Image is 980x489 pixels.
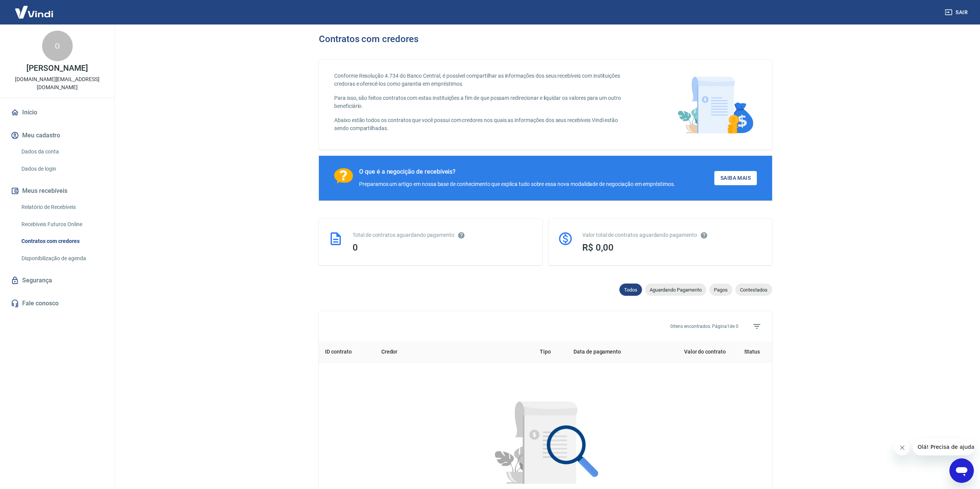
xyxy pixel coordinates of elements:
[735,287,772,293] span: Contestados
[9,104,105,121] a: Início
[645,284,706,296] div: Aguardando Pagamento
[534,342,567,362] th: Tipo
[943,5,971,20] button: Sair
[5,5,64,11] span: Olá! Precisa de ajuda?
[375,342,534,362] th: Credor
[334,116,630,132] p: Abaixo estão todos os contratos que você possui com credores nos quais as informações dos seus re...
[26,64,88,72] p: [PERSON_NAME]
[619,287,642,293] span: Todos
[359,180,675,188] div: Preparamos um artigo em nossa base de conhecimento que explica tudo sobre essa nova modalidade de...
[18,251,105,266] a: Disponibilização de agenda
[334,168,353,184] img: Ícone com um ponto de interrogação.
[949,458,974,483] iframe: Botão para abrir a janela de mensagens
[732,342,772,362] th: Status
[319,34,418,44] h3: Contratos com credores
[42,31,73,61] div: G
[353,231,533,239] div: Total de contratos aguardando pagamento
[714,171,757,185] a: Saiba Mais
[654,342,732,362] th: Valor do contrato
[645,287,706,293] span: Aguardando Pagamento
[18,144,105,160] a: Dados da conta
[9,183,105,199] button: Meus recebíveis
[674,72,757,137] img: main-image.9f1869c469d712ad33ce.png
[9,127,105,144] button: Meu cadastro
[18,233,105,249] a: Contratos com credores
[582,231,763,239] div: Valor total de contratos aguardando pagamento
[567,342,654,362] th: Data de pagamento
[334,94,630,110] p: Para isso, são feitos contratos com estas instituições a fim de que possam redirecionar e liquida...
[670,323,738,330] p: 0 itens encontrados. Página 1 de 0
[913,438,974,455] iframe: Mensagem da empresa
[619,284,642,296] div: Todos
[334,72,630,88] p: Conforme Resolução 4.734 do Banco Central, é possível compartilhar as informações dos seus recebí...
[748,317,766,336] span: Filtros
[700,231,708,239] svg: O valor comprometido não se refere a pagamentos pendentes na Vindi e sim como garantia a outras i...
[735,284,772,296] div: Contestados
[9,0,59,24] img: Vindi
[709,287,732,293] span: Pagos
[319,342,375,362] th: ID contrato
[6,75,108,91] p: [DOMAIN_NAME][EMAIL_ADDRESS][DOMAIN_NAME]
[582,242,614,253] span: R$ 0,00
[359,168,675,176] div: O que é a negocição de recebíveis?
[18,217,105,232] a: Recebíveis Futuros Online
[457,231,465,239] svg: Esses contratos não se referem à Vindi, mas sim a outras instituições.
[18,199,105,215] a: Relatório de Recebíveis
[9,295,105,312] a: Fale conosco
[353,242,533,253] div: 0
[18,161,105,177] a: Dados de login
[895,440,910,455] iframe: Fechar mensagem
[709,284,732,296] div: Pagos
[9,272,105,289] a: Segurança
